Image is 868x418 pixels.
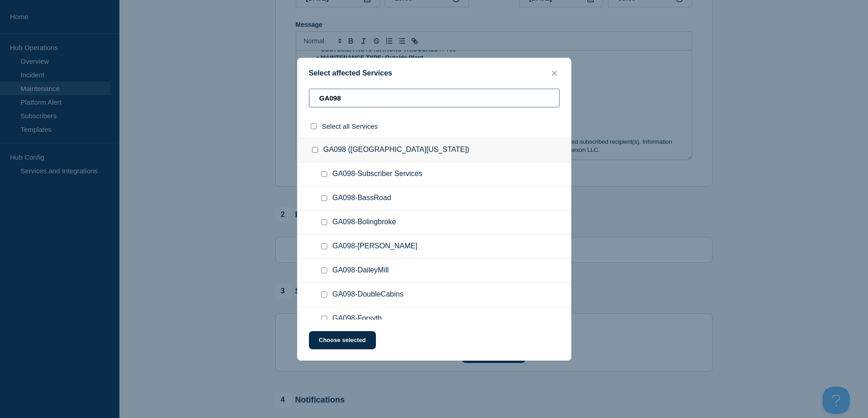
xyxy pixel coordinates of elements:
span: Select all Services [322,122,378,130]
button: close button [549,69,560,78]
span: GA098-DoubleCabins [333,290,404,299]
input: GA098-DaileyMill checkbox [321,267,327,273]
input: GA098-BassRoad checkbox [321,195,327,201]
span: GA098-DaileyMill [333,266,389,275]
input: GA098-Brownlee checkbox [321,243,327,249]
input: GA098-Forsyth checkbox [321,316,327,322]
span: GA098-Forsyth [333,314,382,323]
input: GA098-Bolingbroke checkbox [321,219,327,225]
input: select all checkbox [311,123,317,129]
span: GA098-BassRoad [333,194,391,203]
div: Select affected Services [298,69,571,78]
input: GA098-DoubleCabins checkbox [321,292,327,297]
span: GA098-[PERSON_NAME] [333,242,418,251]
input: GA098 (Central Georgia) checkbox [312,147,318,153]
span: GA098-Bolingbroke [333,218,396,227]
input: GA098-Subscriber Services checkbox [321,171,327,177]
input: Search [309,89,560,107]
span: GA098-Subscriber Services [333,170,422,179]
div: GA098 ([GEOGRAPHIC_DATA][US_STATE]) [298,138,571,162]
button: Choose selected [309,331,376,349]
